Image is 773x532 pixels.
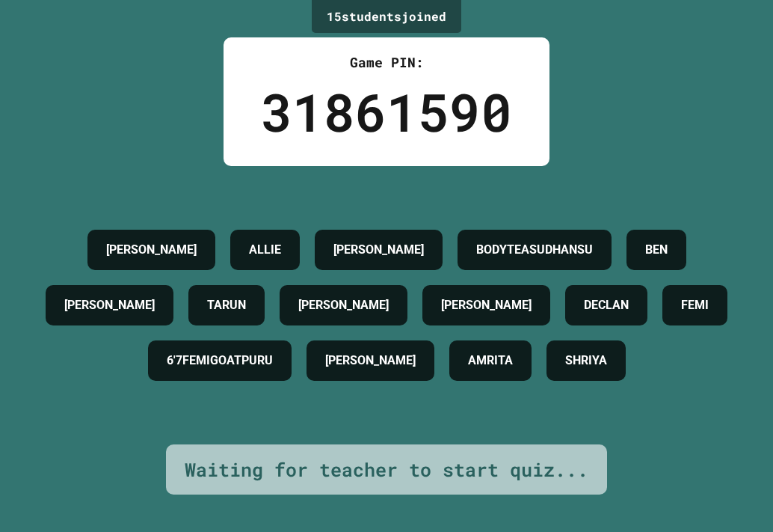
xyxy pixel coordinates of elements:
[645,241,668,259] h4: BEN
[325,352,416,370] h4: [PERSON_NAME]
[298,296,389,314] h4: [PERSON_NAME]
[249,241,281,259] h4: ALLIE
[167,352,273,370] h4: 6'7FEMIGOATPURU
[565,352,607,370] h4: SHRIYA
[185,456,588,484] div: Waiting for teacher to start quiz...
[584,296,629,314] h4: DECLAN
[64,296,155,314] h4: [PERSON_NAME]
[261,73,512,151] div: 31861590
[106,241,197,259] h4: [PERSON_NAME]
[476,241,593,259] h4: BODYTEASUDHANSU
[207,296,246,314] h4: TARUN
[261,52,512,73] div: Game PIN:
[468,352,513,370] h4: AMRITA
[333,241,424,259] h4: [PERSON_NAME]
[681,296,709,314] h4: FEMI
[441,296,532,314] h4: [PERSON_NAME]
